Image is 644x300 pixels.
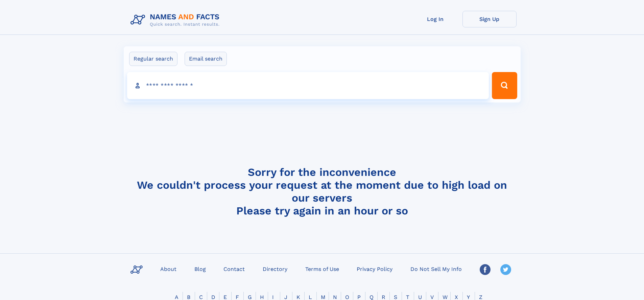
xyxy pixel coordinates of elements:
a: Do Not Sell My Info [408,264,464,274]
h4: Sorry for the inconvenience We couldn't process your request at the moment due to high load on ou... [128,166,517,217]
input: search input [127,72,489,99]
img: Twitter [500,264,511,275]
img: Facebook [480,264,491,275]
button: Search Button [492,72,517,99]
a: Terms of Use [303,264,342,274]
a: Contact [221,264,247,274]
a: Directory [260,264,290,274]
img: Logo Names and Facts [128,11,225,29]
a: Privacy Policy [354,264,395,274]
a: Blog [192,264,209,274]
a: Log In [408,11,462,27]
a: Sign Up [462,11,517,27]
label: Regular search [129,52,177,66]
label: Email search [185,52,227,66]
a: About [158,264,179,274]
